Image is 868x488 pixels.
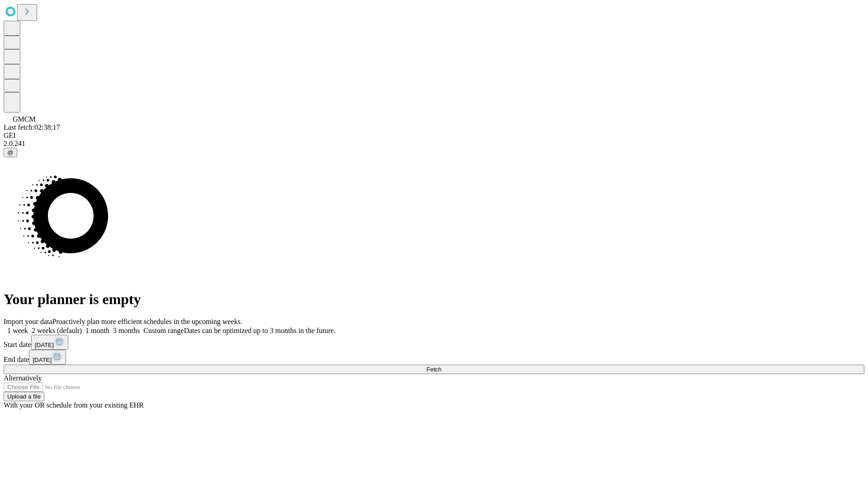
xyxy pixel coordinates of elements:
[4,392,44,401] button: Upload a file
[184,327,335,334] span: Dates can be optimized up to 3 months in the future.
[4,374,42,382] span: Alternatively
[4,401,144,409] span: With your OR schedule from your existing EHR
[143,327,184,334] span: Custom range
[32,327,82,334] span: 2 weeks (default)
[426,366,441,373] span: Fetch
[4,123,60,131] span: Last fetch: 02:38:17
[4,148,17,157] button: @
[85,327,109,334] span: 1 month
[4,131,864,140] div: GEI
[7,149,14,156] span: @
[33,357,52,363] span: [DATE]
[4,291,864,308] h1: Your planner is empty
[52,318,242,325] span: Proactively plan more efficient schedules in the upcoming weeks.
[4,140,864,148] div: 2.0.241
[13,115,36,123] span: GMCM
[29,350,66,365] button: [DATE]
[4,318,52,325] span: Import your data
[4,365,864,374] button: Fetch
[35,342,54,348] span: [DATE]
[4,335,864,350] div: Start date
[113,327,140,334] span: 3 months
[4,350,864,365] div: End date
[31,335,68,350] button: [DATE]
[7,327,28,334] span: 1 week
